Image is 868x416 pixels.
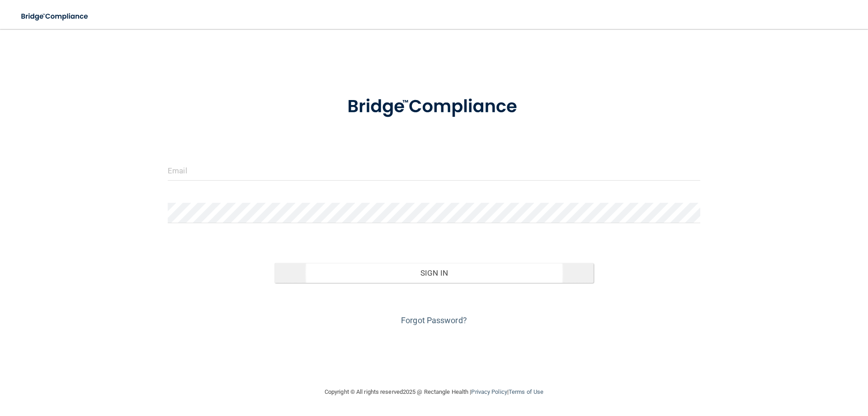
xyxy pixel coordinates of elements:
[471,388,507,395] a: Privacy Policy
[269,378,599,406] div: Copyright © All rights reserved 2025 @ Rectangle Health | |
[168,160,700,181] input: Email
[274,263,594,283] button: Sign In
[401,316,467,325] a: Forgot Password?
[509,388,543,395] a: Terms of Use
[329,83,539,130] img: bridge_compliance_login_screen.278c3ca4.svg
[14,7,97,26] img: bridge_compliance_login_screen.278c3ca4.svg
